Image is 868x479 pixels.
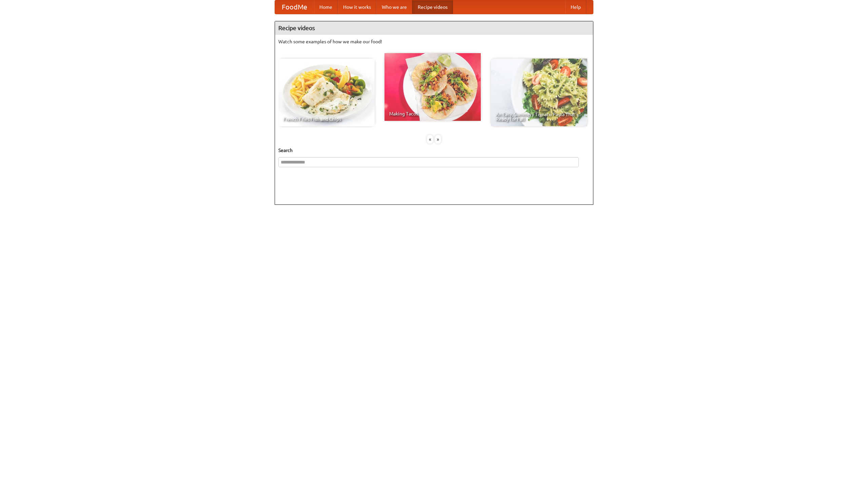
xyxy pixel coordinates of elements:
[565,0,586,14] a: Help
[491,59,587,126] a: An Easy, Summery Tomato Pasta That's Ready for Fall
[427,135,433,144] div: «
[278,147,590,154] h5: Search
[376,0,412,14] a: Who we are
[338,0,376,14] a: How it works
[275,0,314,14] a: FoodMe
[435,135,441,144] div: »
[278,59,375,126] a: French Fries Fish and Chips
[384,53,481,121] a: Making Tacos
[389,111,476,116] span: Making Tacos
[412,0,453,14] a: Recipe videos
[278,38,590,45] p: Watch some examples of how we make our food!
[283,117,370,122] span: French Fries Fish and Chips
[275,21,593,35] h4: Recipe videos
[314,0,338,14] a: Home
[496,112,583,122] span: An Easy, Summery Tomato Pasta That's Ready for Fall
